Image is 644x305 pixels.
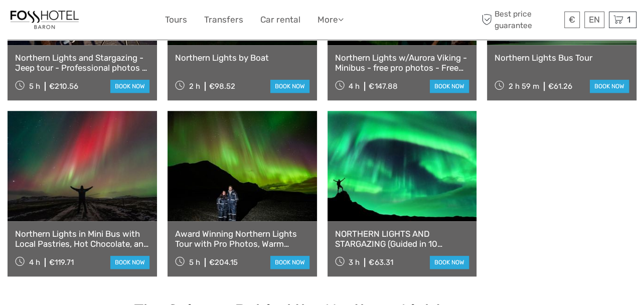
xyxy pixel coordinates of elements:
a: NORTHERN LIGHTS AND STARGAZING (Guided in 10 languages) [335,229,469,249]
a: Tours [165,13,187,27]
a: Northern Lights in Mini Bus with Local Pastries, Hot Chocolate, and Photos [15,229,149,249]
a: Transfers [204,13,243,27]
div: €147.88 [369,82,397,91]
span: 4 h [349,82,360,91]
span: 1 [625,15,632,25]
img: 1355-f22f4eb0-fb05-4a92-9bea-b034c25151e6_logo_small.jpg [8,8,82,32]
a: book now [110,80,149,93]
span: 5 h [189,258,200,267]
div: €204.15 [209,258,238,267]
a: Northern Lights by Boat [175,53,309,63]
a: More [317,13,344,27]
a: book now [590,80,629,93]
span: Best price guarantee [479,9,562,31]
span: € [569,15,575,25]
a: Northern Lights and Stargazing - Jeep tour - Professional photos - Free re-run [15,53,149,73]
span: 2 h [189,82,200,91]
a: Northern Lights Bus Tour [495,53,629,63]
button: Open LiveChat chat widget [115,16,127,28]
div: €61.26 [548,82,572,91]
div: EN [584,12,604,28]
div: €63.31 [369,258,393,267]
div: €210.56 [49,82,78,91]
span: 4 h [29,258,40,267]
a: Car rental [260,13,300,27]
a: Northern Lights w/Aurora Viking -Minibus - free pro photos - Free Retry [335,53,469,73]
span: 3 h [349,258,360,267]
span: 2 h 59 m [509,82,539,91]
div: €98.52 [209,82,235,91]
p: We're away right now. Please check back later! [14,18,113,26]
a: book now [110,256,149,269]
a: book now [430,256,469,269]
a: book now [270,256,309,269]
span: 5 h [29,82,40,91]
a: book now [430,80,469,93]
div: €119.71 [49,258,74,267]
a: book now [270,80,309,93]
a: Award Winning Northern Lights Tour with Pro Photos, Warm Winter Snowsuits, Outdoor Chairs and Tra... [175,229,309,249]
